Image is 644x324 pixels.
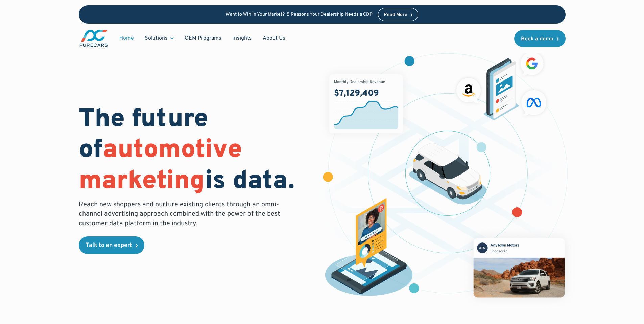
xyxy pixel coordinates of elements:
img: persona of a buyer [318,198,420,299]
div: Book a demo [521,36,553,42]
span: automotive marketing [79,134,242,198]
a: Book a demo [514,30,566,47]
img: purecars logo [79,29,109,48]
h1: The future of is data. [79,105,314,197]
a: About Us [257,32,291,45]
img: mockup of facebook post [461,225,577,310]
img: chart showing monthly dealership revenue of $7m [329,74,403,133]
div: Solutions [139,32,179,45]
p: Want to Win in Your Market? 5 Reasons Your Dealership Needs a CDP [226,12,373,18]
a: Talk to an expert [79,236,144,254]
a: Read More [378,8,419,21]
p: Reach new shoppers and nurture existing clients through an omni-channel advertising approach comb... [79,200,284,228]
div: Read More [384,13,407,17]
img: illustration of a vehicle [409,143,487,205]
div: Solutions [145,34,168,42]
a: Home [114,32,139,45]
a: OEM Programs [179,32,227,45]
a: main [79,29,109,48]
a: Insights [227,32,257,45]
img: ads on social media and advertising partners [453,49,550,120]
div: Talk to an expert [86,242,132,249]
